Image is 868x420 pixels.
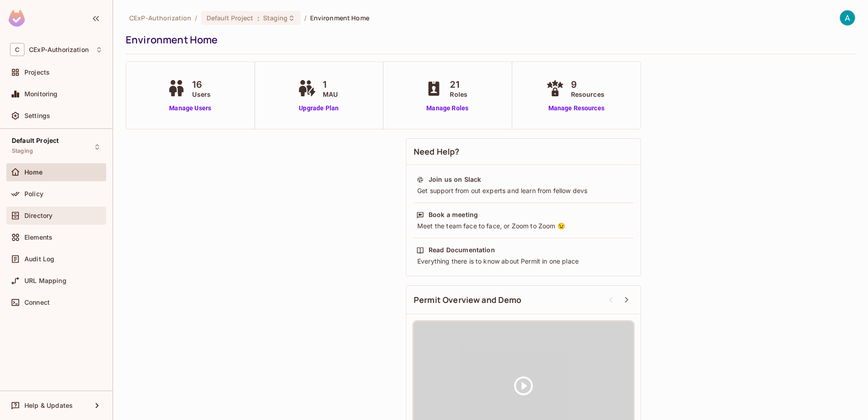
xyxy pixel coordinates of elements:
[429,175,481,184] div: Join us on Slack
[24,69,50,76] span: Projects
[12,147,33,155] span: Staging
[129,14,191,22] span: the active workspace
[24,112,50,119] span: Settings
[24,190,43,198] span: Policy
[429,210,478,219] div: Book a meeting
[414,146,460,157] span: Need Help?
[24,212,52,219] span: Directory
[24,234,52,241] span: Elements
[29,46,89,53] span: Workspace: CExP-Authorization
[24,299,50,306] span: Connect
[840,10,855,25] img: Authorization CExP
[416,222,631,231] div: Meet the team face to face, or Zoom to Zoom 😉
[263,14,288,22] span: Staging
[165,104,215,113] a: Manage Users
[296,104,342,113] a: Upgrade Plan
[323,90,338,99] span: MAU
[10,43,24,56] span: C
[450,78,467,91] span: 21
[416,186,631,195] div: Get support from out experts and learn from fellow devs
[571,90,604,99] span: Resources
[323,78,338,91] span: 1
[257,14,260,22] span: :
[192,90,211,99] span: Users
[126,33,851,47] div: Environment Home
[9,10,25,27] img: SReyMgAAAABJRU5ErkJggg==
[304,14,307,22] li: /
[416,257,631,266] div: Everything there is to know about Permit in one place
[24,402,73,409] span: Help & Updates
[24,90,58,98] span: Monitoring
[310,14,369,22] span: Environment Home
[544,104,609,113] a: Manage Resources
[12,137,59,144] span: Default Project
[195,14,197,22] li: /
[24,277,66,284] span: URL Mapping
[24,169,43,176] span: Home
[414,294,522,306] span: Permit Overview and Demo
[429,245,495,255] div: Read Documentation
[571,78,604,91] span: 9
[192,78,211,91] span: 16
[207,14,254,22] span: Default Project
[423,104,472,113] a: Manage Roles
[450,90,467,99] span: Roles
[24,255,54,263] span: Audit Log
